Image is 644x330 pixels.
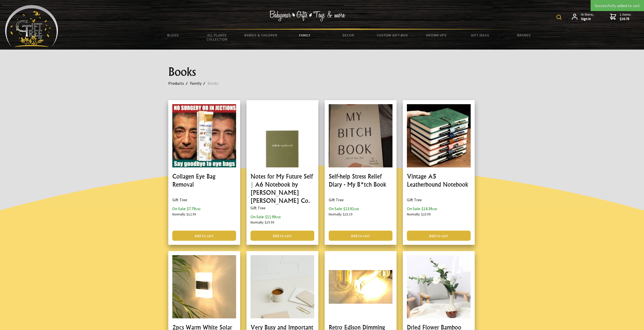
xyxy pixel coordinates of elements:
[572,12,594,21] a: Hi there,Sign in
[327,30,370,40] a: Decor
[168,66,476,78] h1: Books
[581,12,594,21] span: Hi there,
[370,30,414,40] a: Custom Gift Box
[269,11,345,21] img: Babywear - Gifts - Toys & more
[239,30,283,40] a: Babies & Children
[581,17,594,21] strong: Sign in
[172,231,236,241] a: Add to cart
[329,231,392,241] a: Add to cart
[620,17,631,21] strong: $16.78
[407,231,471,241] a: Add to cart
[207,80,224,86] a: Books
[620,12,631,21] span: 1 items
[151,30,195,40] a: BLOGS
[556,15,562,20] img: product search
[414,30,458,40] a: Grown Ups
[195,30,239,45] a: All Plants Collection
[168,80,190,86] a: Products
[251,231,314,241] a: Add to cart
[283,30,326,40] a: Family
[5,5,58,47] img: Babyware - Gifts - Toys and more...
[190,80,207,86] a: Family
[458,30,502,40] a: Gift Ideas
[610,12,631,21] a: 1 items$16.78
[502,30,546,40] a: Brands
